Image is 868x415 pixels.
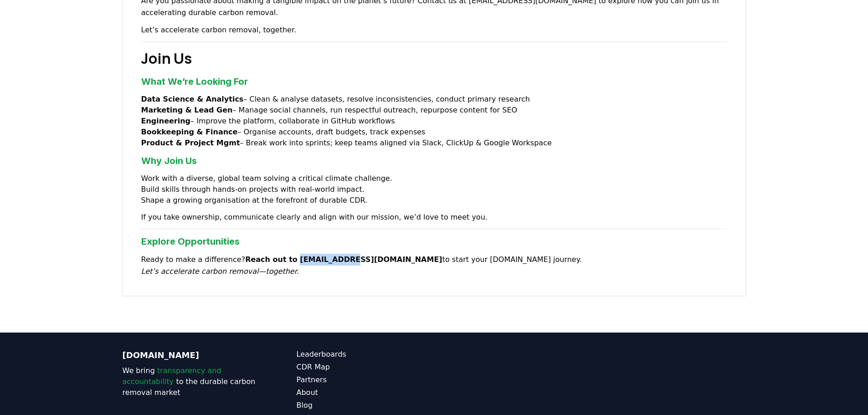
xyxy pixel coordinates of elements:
strong: Product & Project Mgmt [141,138,240,147]
span: transparency and accountability [123,366,221,386]
h3: Explore Opportunities [141,235,727,248]
li: Work with a diverse, global team solving a critical climate challenge. [141,173,727,184]
strong: Marketing & Lead Gen [141,106,233,114]
a: Leaderboards [297,349,434,360]
p: [DOMAIN_NAME] [123,349,260,362]
li: Shape a growing organisation at the forefront of durable CDR. [141,195,727,206]
a: About [297,387,434,398]
em: Let’s accelerate carbon removal—together. [141,267,299,276]
a: Blog [297,400,434,411]
li: Build skills through hands‑on projects with real‑world impact. [141,184,727,195]
p: Let’s accelerate carbon removal, together. [141,24,727,36]
strong: Data Science & Analytics [141,95,244,103]
h2: Join Us [141,47,727,69]
li: – Improve the platform, collaborate in GitHub workflows [141,116,727,127]
a: Partners [297,374,434,385]
li: – Break work into sprints; keep teams aligned via Slack, ClickUp & Google Workspace [141,138,727,149]
p: Ready to make a difference? to start your [DOMAIN_NAME] journey. [141,254,727,277]
li: – Clean & analyse datasets, resolve inconsistencies, conduct primary research [141,94,727,105]
p: We bring to the durable carbon removal market [123,365,260,398]
strong: Bookkeeping & Finance [141,128,238,136]
strong: Engineering [141,117,191,125]
a: CDR Map [297,362,434,373]
h3: What We’re Looking For [141,75,727,88]
strong: Reach out to [EMAIL_ADDRESS][DOMAIN_NAME] [245,255,442,264]
p: If you take ownership, communicate clearly and align with our mission, we’d love to meet you. [141,211,727,223]
li: – Manage social channels, run respectful outreach, repurpose content for SEO [141,105,727,116]
h3: Why Join Us [141,154,727,168]
li: – Organise accounts, draft budgets, track expenses [141,127,727,138]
